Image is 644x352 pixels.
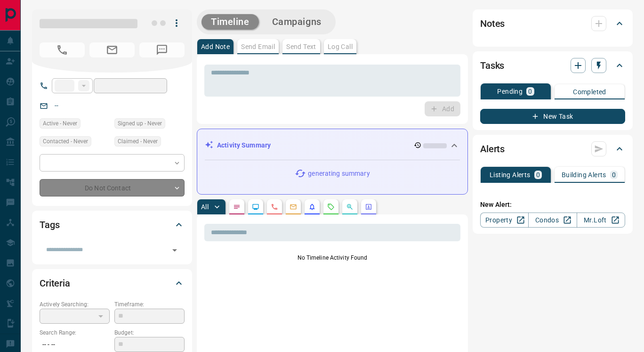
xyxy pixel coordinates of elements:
svg: Calls [271,203,278,211]
h2: Alerts [480,141,505,156]
span: Claimed - Never [118,137,158,146]
div: Criteria [40,272,185,295]
svg: Requests [327,203,335,211]
div: Activity Summary [205,137,460,154]
svg: Emails [290,203,297,211]
span: No Number [139,42,185,57]
span: No Email [89,42,135,57]
p: Actively Searching: [40,300,110,309]
div: Tags [40,213,185,236]
h2: Criteria [40,276,70,291]
h2: Notes [480,16,505,31]
button: New Task [480,109,625,124]
p: No Timeline Activity Found [204,254,460,262]
div: Do Not Contact [40,179,185,196]
a: Property [480,213,529,228]
svg: Notes [233,203,241,211]
p: Add Note [201,43,230,50]
span: No Number [40,42,85,57]
p: Search Range: [40,328,110,337]
a: -- [55,102,58,109]
svg: Opportunities [346,203,354,211]
span: Signed up - Never [118,119,162,128]
svg: Agent Actions [365,203,372,211]
span: Contacted - Never [43,137,88,146]
svg: Listing Alerts [308,203,316,211]
p: Pending [497,88,523,95]
button: Campaigns [263,14,331,30]
p: Budget: [114,328,185,337]
h2: Tags [40,217,59,232]
svg: Lead Browsing Activity [252,203,259,211]
p: 0 [536,172,540,178]
h2: Tasks [480,58,504,73]
div: Alerts [480,138,625,160]
p: Timeframe: [114,300,185,309]
button: Timeline [201,14,259,30]
div: Tasks [480,54,625,77]
p: New Alert: [480,200,625,210]
p: Building Alerts [562,172,606,178]
p: Completed [573,89,606,95]
p: 0 [612,172,616,178]
a: Condos [528,213,577,228]
p: 0 [528,88,532,95]
p: All [201,204,209,210]
div: Notes [480,12,625,35]
button: Open [168,244,181,257]
span: Active - Never [43,119,77,128]
p: Activity Summary [217,140,271,150]
p: Listing Alerts [490,172,531,178]
p: generating summary [308,169,370,179]
a: Mr.Loft [577,213,625,228]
